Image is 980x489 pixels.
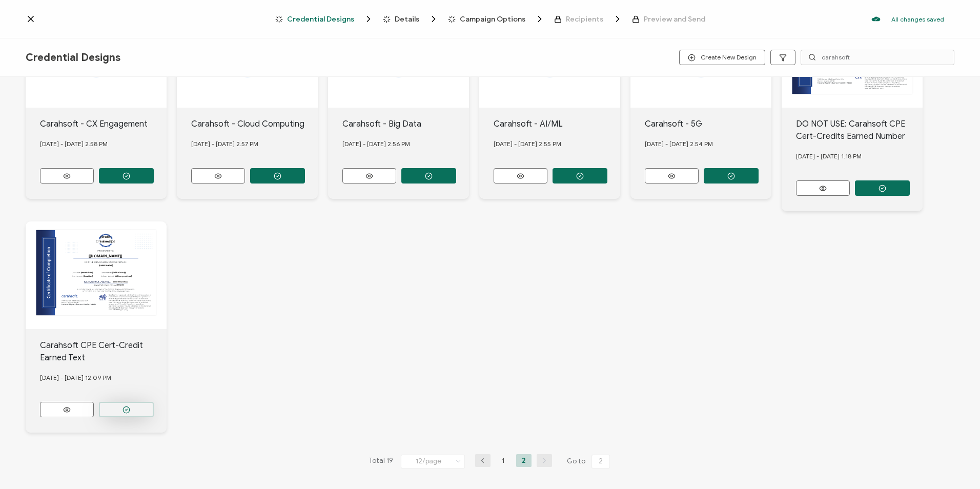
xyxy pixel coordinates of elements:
[801,50,954,65] input: Search
[460,15,525,23] span: Campaign Options
[645,130,772,158] div: [DATE] - [DATE] 2.54 PM
[496,454,511,467] li: 1
[554,14,623,24] span: Recipients
[566,15,603,23] span: Recipients
[632,15,705,23] span: Preview and Send
[191,118,318,130] div: Carahsoft - Cloud Computing
[567,454,612,468] span: Go to
[40,364,167,392] div: [DATE] - [DATE] 12.09 PM
[342,130,469,158] div: [DATE] - [DATE] 2.56 PM
[516,454,532,467] li: 2
[40,339,167,364] div: Carahsoft CPE Cert-Credit Earned Text
[383,14,439,24] span: Details
[401,455,465,468] input: Select
[644,15,705,23] span: Preview and Send
[929,440,980,489] iframe: Chat Widget
[275,14,374,24] span: Credential Designs
[342,118,469,130] div: Carahsoft - Big Data
[494,130,621,158] div: [DATE] - [DATE] 2.55 PM
[891,15,944,23] p: All changes saved
[688,54,757,62] span: Create New Design
[275,14,705,24] div: Breadcrumb
[191,130,318,158] div: [DATE] - [DATE] 2.57 PM
[796,118,923,142] div: DO NOT USE: Carahsoft CPE Cert-Credits Earned Number
[40,130,167,158] div: [DATE] - [DATE] 2.58 PM
[679,50,765,65] button: Create New Design
[494,118,621,130] div: Carahsoft - AI/ML
[287,15,354,23] span: Credential Designs
[26,51,120,64] span: Credential Designs
[369,454,393,468] span: Total 19
[645,118,772,130] div: Carahsoft - 5G
[395,15,419,23] span: Details
[40,118,167,130] div: Carahsoft - CX Engagement
[448,14,545,24] span: Campaign Options
[796,142,923,170] div: [DATE] - [DATE] 1.18 PM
